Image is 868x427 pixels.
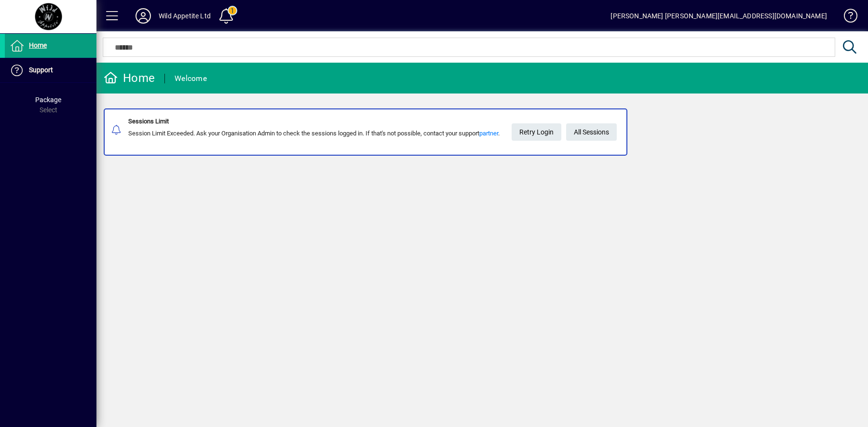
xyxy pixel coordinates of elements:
[159,8,211,24] div: Wild Appetite Ltd
[175,71,207,86] div: Welcome
[512,123,561,141] button: Retry Login
[5,58,96,82] a: Support
[566,123,617,141] a: All Sessions
[574,124,609,140] span: All Sessions
[128,129,500,138] div: Session Limit Exceeded. Ask your Organisation Admin to check the sessions logged in. If that's no...
[96,108,868,156] app-alert-notification-menu-item: Sessions Limit
[29,66,53,74] span: Support
[35,96,61,104] span: Package
[519,124,554,140] span: Retry Login
[837,2,856,33] a: Knowledge Base
[128,117,500,126] div: Sessions Limit
[128,7,159,25] button: Profile
[479,130,498,137] a: partner
[104,70,155,86] div: Home
[29,41,47,49] span: Home
[610,8,827,24] div: [PERSON_NAME] [PERSON_NAME][EMAIL_ADDRESS][DOMAIN_NAME]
